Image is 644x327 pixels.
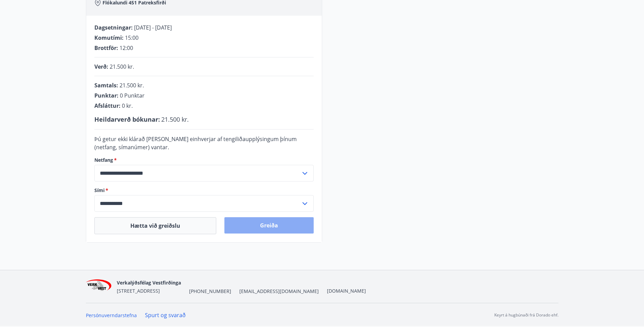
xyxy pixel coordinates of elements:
[110,63,134,70] span: 21.500 kr.
[494,312,558,318] p: Keyrt á hugbúnaði frá Dorado ehf.
[94,82,118,89] span: Samtals :
[125,34,139,41] span: 15:00
[94,24,133,31] span: Dagsetningar :
[86,279,112,294] img: jihgzMk4dcgjRAW2aMgpbAqQEG7LZi0j9dOLAUvz.png
[134,24,172,31] span: [DATE] - [DATE]
[120,92,145,99] span: 0 Punktar
[117,279,181,286] span: Verkalýðsfélag Vestfirðinga
[94,63,108,70] span: Verð :
[94,92,118,99] span: Punktar :
[224,217,314,234] button: Greiða
[94,187,314,194] label: Sími
[189,288,231,295] span: [PHONE_NUMBER]
[119,82,144,89] span: 21.500 kr.
[94,102,121,109] span: Afsláttur :
[119,44,133,52] span: 12:00
[94,135,297,151] span: Þú getur ekki klárað [PERSON_NAME] einhverjar af tengiliðaupplýsingum þínum (netfang, símanúmer) ...
[94,157,314,163] label: Netfang
[117,288,160,294] span: [STREET_ADDRESS]
[94,34,124,41] span: Komutími :
[327,288,366,294] a: [DOMAIN_NAME]
[161,115,189,123] span: 21.500 kr.
[145,311,186,319] a: Spurt og svarað
[86,312,137,319] a: Persónuverndarstefna
[122,102,133,109] span: 0 kr.
[239,288,319,295] span: [EMAIL_ADDRESS][DOMAIN_NAME]
[94,217,216,234] button: Hætta við greiðslu
[94,44,118,52] span: Brottför :
[94,115,160,123] span: Heildarverð bókunar :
